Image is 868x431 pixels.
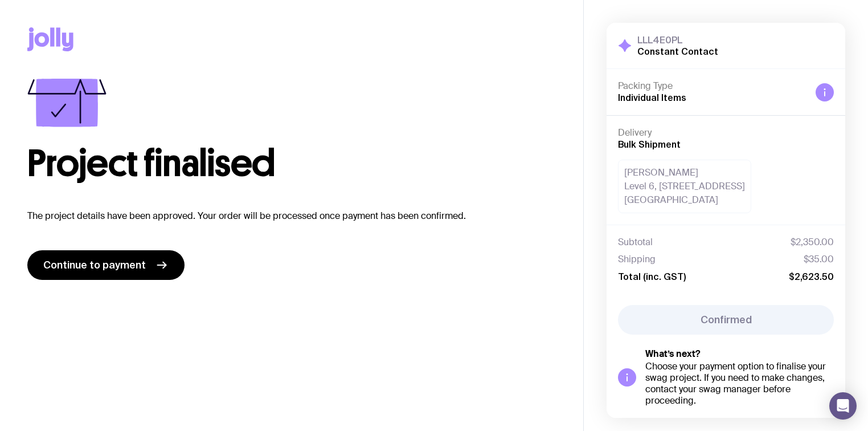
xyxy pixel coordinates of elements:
a: Continue to payment [27,250,185,280]
div: Open Intercom Messenger [829,392,857,420]
span: Bulk Shipment [618,139,681,149]
div: [PERSON_NAME] Level 6, [STREET_ADDRESS] [GEOGRAPHIC_DATA] [618,160,751,213]
p: The project details have been approved. Your order will be processed once payment has been confir... [27,209,556,223]
h2: Constant Contact [637,46,718,57]
span: $2,623.50 [789,271,834,282]
h4: Delivery [618,127,834,139]
button: Confirmed [618,305,834,335]
span: $2,350.00 [791,237,834,248]
span: Shipping [618,254,656,265]
h3: LLL4E0PL [637,34,718,46]
span: $35.00 [804,254,834,265]
h5: What’s next? [645,348,834,360]
div: Choose your payment option to finalise your swag project. If you need to make changes, contact yo... [645,361,834,406]
span: Total (inc. GST) [618,271,686,282]
span: Continue to payment [43,258,146,272]
h4: Packing Type [618,80,806,92]
h1: Project finalised [27,145,556,182]
span: Individual Items [618,92,686,103]
span: Subtotal [618,237,653,248]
